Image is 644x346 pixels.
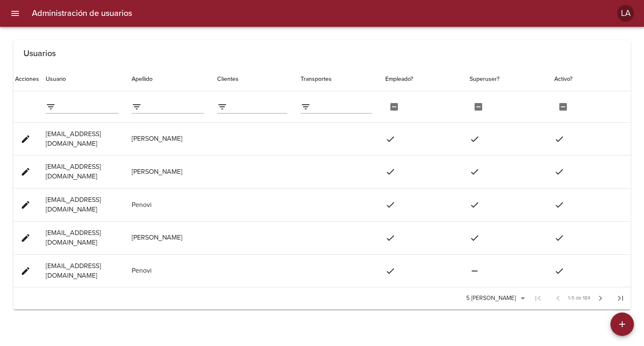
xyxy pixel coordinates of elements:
button: menu [5,3,25,23]
span: edit [21,266,31,276]
span: check [554,266,574,276]
td: [EMAIL_ADDRESS][DOMAIN_NAME] [39,221,125,254]
td: Penovi [125,254,210,287]
td: Penovi [125,188,210,222]
span: check [385,134,405,144]
span: check [470,200,490,210]
div: Empleado? [385,74,413,84]
span: 1-5 de 184 [568,294,590,302]
div: Transportes [301,74,332,84]
span: check [385,233,405,243]
td: [EMAIL_ADDRESS][DOMAIN_NAME] [39,188,125,222]
span: chevron_right [595,293,605,303]
button: Página siguiente [590,288,610,308]
span: Primera página [528,288,548,308]
span: Activo? [554,74,586,84]
span: check [470,167,490,177]
span: check [385,266,405,276]
span: Página anterior [548,288,568,308]
span: Empleado? [385,74,426,84]
td: [EMAIL_ADDRESS][DOMAIN_NAME] [39,254,125,287]
button: Editar usuario [16,261,36,281]
span: check [385,200,405,210]
button: Editar usuario [16,129,36,149]
span: remove [470,266,490,276]
span: last_page [615,293,626,303]
span: check [554,167,574,177]
span: Clientes [217,74,252,84]
span: check [470,134,490,144]
span: edit [21,134,31,144]
td: [EMAIL_ADDRESS][DOMAIN_NAME] [39,122,125,155]
td: [PERSON_NAME] [125,122,210,155]
span: check [554,233,574,243]
span: Filtrar [301,102,311,112]
div: 5 [PERSON_NAME] [461,292,528,305]
td: [PERSON_NAME] [125,155,210,188]
span: edit [21,200,31,210]
div: Apellido [132,74,153,84]
span: Filtrar [46,102,56,112]
span: edit [21,233,31,243]
div: 5 [PERSON_NAME] [464,295,518,302]
span: check [470,233,490,243]
input: filter data by Clientes [231,100,287,114]
span: Superuser? [470,74,513,84]
span: Usuario [46,74,79,84]
input: filter data by Apellido [145,100,204,114]
span: Apellido [132,74,166,84]
button: Editar usuario [16,228,36,248]
button: Editar usuario [16,162,36,182]
td: [PERSON_NAME] [125,221,210,254]
td: [EMAIL_ADDRESS][DOMAIN_NAME] [39,155,125,188]
span: check [385,167,405,177]
div: Superuser? [470,74,499,84]
div: Clientes [217,74,239,84]
span: check [554,134,574,144]
span: Filtrar [217,102,227,112]
input: filter data by Transportes [314,100,372,114]
button: Agregar usuario [610,312,634,336]
span: edit [21,167,31,177]
div: Usuario [46,74,66,84]
input: filter data by Usuario [59,100,118,114]
div: Activo? [554,74,572,84]
div: LA [617,5,634,22]
span: check [554,200,574,210]
h6: Usuarios [23,47,56,60]
button: Editar usuario [16,195,36,215]
span: Transportes [301,74,345,84]
h6: Administración de usuarios [32,7,132,20]
span: Filtrar [132,102,142,112]
button: Última página [610,288,631,308]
